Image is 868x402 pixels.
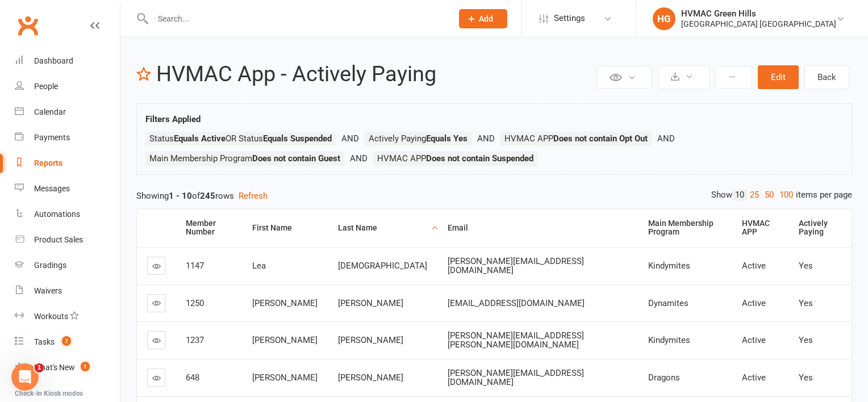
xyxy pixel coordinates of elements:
[239,189,268,203] button: Refresh
[34,158,62,167] div: Reports
[34,184,70,193] div: Messages
[34,261,66,270] div: Gradings
[15,176,120,202] a: Messages
[62,336,71,346] span: 7
[252,224,319,232] div: First Name
[15,74,120,99] a: People
[34,337,55,346] div: Tasks
[252,335,318,345] span: [PERSON_NAME]
[648,261,690,271] span: Kindymites
[762,189,777,201] a: 50
[648,335,690,345] span: Kindymites
[15,253,120,278] a: Gradings
[34,82,58,91] div: People
[799,372,813,383] span: Yes
[186,372,199,383] span: 648
[448,224,629,232] div: Email
[377,153,533,164] span: HVMAC APP
[252,298,318,308] span: [PERSON_NAME]
[263,133,332,144] strong: Equals Suspended
[11,363,39,391] iframe: Intercom live chat
[15,355,120,380] a: What's New1
[34,235,83,244] div: Product Sales
[742,219,779,237] div: HVMAC APP
[338,335,403,345] span: [PERSON_NAME]
[369,133,468,144] span: Actively Paying
[553,133,648,144] strong: Does not contain Opt Out
[252,153,340,164] strong: Does not contain Guest
[186,261,204,271] span: 1147
[15,278,120,304] a: Waivers
[156,62,594,86] h2: HVMAC App - Actively Paying
[448,368,584,388] span: [PERSON_NAME][EMAIL_ADDRESS][DOMAIN_NAME]
[145,114,201,124] strong: Filters Applied
[681,9,836,19] div: HVMAC Green Hills
[15,227,120,253] a: Product Sales
[653,7,675,30] div: HG
[554,6,585,31] span: Settings
[81,362,90,371] span: 1
[742,298,766,308] span: Active
[226,133,332,144] span: OR Status
[200,191,215,201] strong: 245
[426,153,533,164] strong: Does not contain Suspended
[648,298,688,308] span: Dynamites
[149,133,226,144] span: Status
[479,14,493,23] span: Add
[34,286,62,295] div: Waivers
[681,19,836,29] div: [GEOGRAPHIC_DATA] [GEOGRAPHIC_DATA]
[174,133,226,144] strong: Equals Active
[15,99,120,125] a: Calendar
[504,133,648,144] span: HVMAC APP
[758,65,799,89] button: Edit
[426,133,468,144] strong: Equals Yes
[15,150,120,176] a: Reports
[747,189,762,201] a: 25
[34,107,66,116] div: Calendar
[648,219,723,237] div: Main Membership Program
[732,189,747,201] a: 10
[35,363,44,372] span: 1
[169,191,192,201] strong: 1 - 10
[448,256,584,276] span: [PERSON_NAME][EMAIL_ADDRESS][DOMAIN_NAME]
[799,298,813,308] span: Yes
[448,298,585,308] span: [EMAIL_ADDRESS][DOMAIN_NAME]
[459,9,507,28] button: Add
[186,219,233,237] div: Member Number
[448,330,584,350] span: [PERSON_NAME][EMAIL_ADDRESS][PERSON_NAME][DOMAIN_NAME]
[799,335,813,345] span: Yes
[14,11,42,40] a: Clubworx
[34,56,73,65] div: Dashboard
[252,261,266,271] span: Lea
[338,298,403,308] span: [PERSON_NAME]
[648,372,680,383] span: Dragons
[742,261,766,271] span: Active
[338,224,428,232] div: Last Name
[799,261,813,271] span: Yes
[15,125,120,150] a: Payments
[338,372,403,383] span: [PERSON_NAME]
[15,329,120,355] a: Tasks 7
[15,48,120,74] a: Dashboard
[186,298,204,308] span: 1250
[34,133,70,142] div: Payments
[15,304,120,329] a: Workouts
[186,335,204,345] span: 1237
[711,189,852,201] div: Show items per page
[15,202,120,227] a: Automations
[804,65,849,89] a: Back
[252,372,318,383] span: [PERSON_NAME]
[34,210,80,219] div: Automations
[34,363,75,372] div: What's New
[777,189,796,201] a: 100
[742,335,766,345] span: Active
[149,153,340,164] span: Main Membership Program
[34,312,68,321] div: Workouts
[136,189,852,203] div: Showing of rows
[799,219,842,237] div: Actively Paying
[338,261,427,271] span: [DEMOGRAPHIC_DATA]
[742,372,766,383] span: Active
[149,11,444,27] input: Search...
